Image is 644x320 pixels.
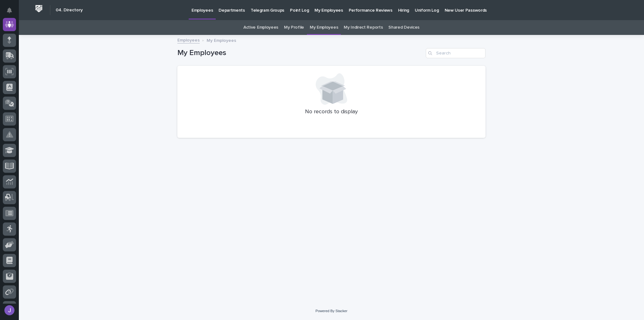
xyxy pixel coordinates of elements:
h2: 04. Directory [56,8,83,13]
a: My Profile [284,20,304,35]
a: Active Employees [243,20,278,35]
a: Shared Devices [388,20,419,35]
div: Notifications [8,8,16,18]
button: Notifications [3,4,16,17]
img: Workspace Logo [33,3,45,14]
a: My Indirect Reports [344,20,383,35]
h1: My Employees [177,48,423,58]
input: Search [426,48,486,58]
button: users-avatar [3,304,16,317]
p: My Employees [207,36,236,43]
a: My Employees [310,20,338,35]
p: No records to display [185,109,478,115]
a: Powered By Stacker [315,309,347,313]
a: Employees [177,36,200,43]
